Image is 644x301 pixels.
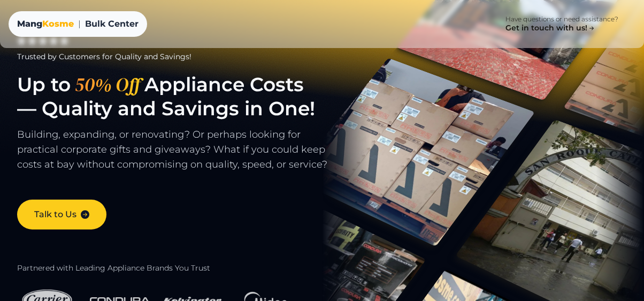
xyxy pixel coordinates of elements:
p: Have questions or need assistance? [505,15,618,23]
span: Kosme [42,19,74,29]
h1: Up to Appliance Costs — Quality and Savings in One! [17,73,343,121]
span: | [78,18,81,30]
div: Trusted by Customers for Quality and Savings! [17,51,343,62]
h4: Get in touch with us! [505,23,596,33]
a: Have questions or need assistance? Get in touch with us! [488,9,635,39]
h2: Partnered with Leading Appliance Brands You Trust [17,264,343,273]
p: Building, expanding, or renovating? Or perhaps looking for practical corporate gifts and giveaway... [17,127,343,183]
a: MangKosme [17,18,74,30]
span: Bulk Center [85,18,139,30]
span: 50% Off [71,73,144,97]
div: Mang [17,18,74,30]
a: Talk to Us [17,200,106,229]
